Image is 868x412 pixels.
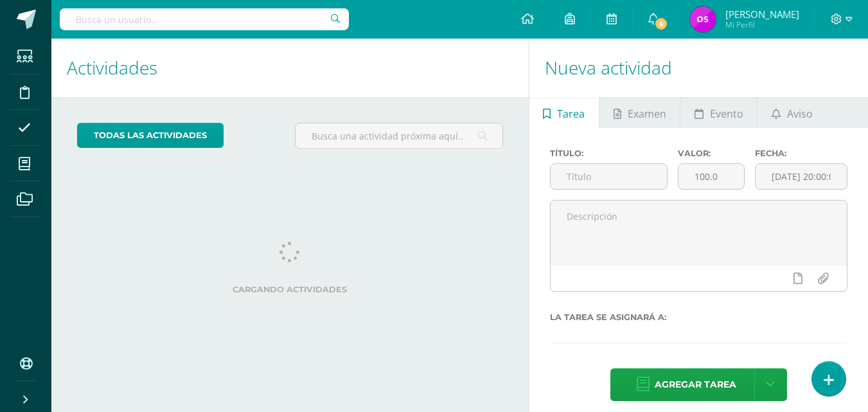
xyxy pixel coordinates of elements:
label: Cargando actividades [77,285,503,294]
a: Tarea [529,97,599,128]
input: Busca un usuario... [60,8,349,30]
span: Tarea [557,98,585,129]
input: Fecha de entrega [756,164,847,189]
h1: Nueva actividad [545,39,853,97]
span: Aviso [787,98,813,129]
label: Título: [550,148,668,158]
a: Aviso [757,97,826,128]
input: Puntos máximos [678,164,744,189]
span: [PERSON_NAME] [725,8,799,21]
label: La tarea se asignará a: [550,312,847,322]
input: Título [551,164,668,189]
input: Busca una actividad próxima aquí... [296,123,502,148]
a: Examen [599,97,680,128]
span: Evento [710,98,743,129]
span: Mi Perfil [725,19,799,30]
a: Evento [680,97,757,128]
label: Fecha: [755,148,847,158]
h1: Actividades [67,39,513,97]
span: 6 [653,17,668,31]
a: todas las Actividades [77,123,224,148]
span: Examen [628,98,666,129]
img: 2d06574e4a54bdb27e2c8d2f92f344e7.png [690,6,716,32]
label: Valor: [678,148,745,158]
span: Agregar tarea [655,369,736,400]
